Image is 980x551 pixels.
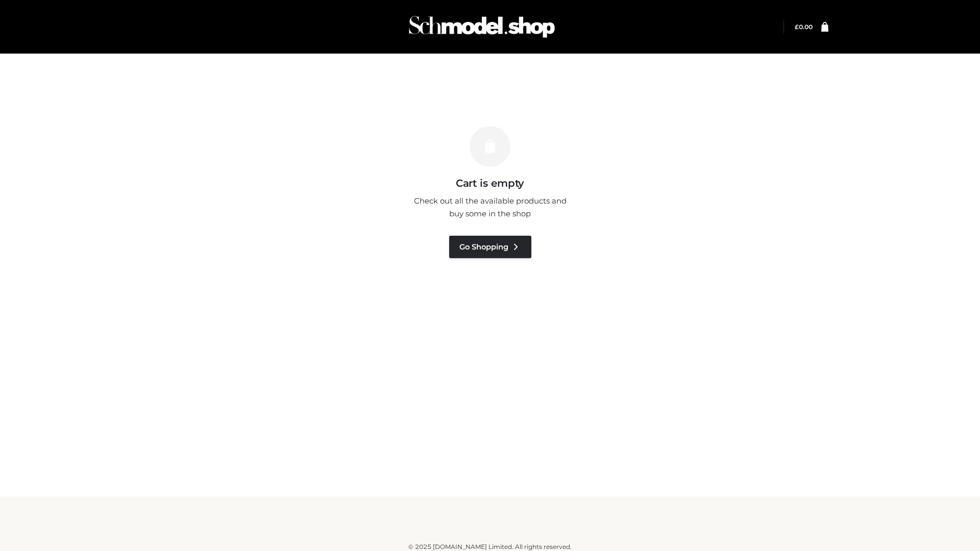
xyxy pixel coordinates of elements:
[795,23,813,31] a: £0.00
[405,7,558,47] img: Schmodel Admin 964
[175,177,805,189] h3: Cart is empty
[795,23,813,31] bdi: 0.00
[795,23,799,31] span: £
[408,194,572,220] p: Check out all the available products and buy some in the shop
[449,236,531,258] a: Go Shopping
